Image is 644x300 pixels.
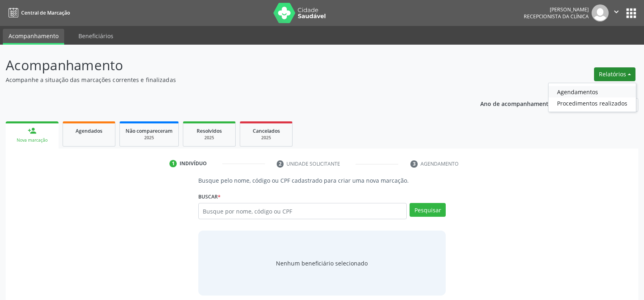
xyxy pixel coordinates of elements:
[169,160,177,167] div: 1
[21,9,70,16] span: Central de Marcação
[480,98,552,108] p: Ano de acompanhamento
[609,4,624,22] button: 
[11,137,53,143] div: Nova marcação
[73,29,119,43] a: Beneficiários
[592,4,609,22] img: img
[189,135,230,141] div: 2025
[6,6,70,19] a: Central de Marcação
[126,127,173,134] span: Não compareceram
[548,83,636,112] ul: Relatórios
[594,67,635,81] button: Relatórios
[410,203,446,217] button: Pesquisar
[180,160,207,167] div: Indivíduo
[246,135,286,141] div: 2025
[197,127,222,134] span: Resolvidos
[524,13,589,20] span: Recepcionista da clínica
[76,127,102,134] span: Agendados
[6,76,449,84] p: Acompanhe a situação das marcações correntes e finalizadas
[126,135,173,141] div: 2025
[28,126,37,135] div: person_add
[198,190,221,203] label: Buscar
[198,203,407,219] input: Busque por nome, código ou CPF
[6,55,449,76] p: Acompanhamento
[549,97,636,109] a: Procedimentos realizados
[3,29,64,45] a: Acompanhamento
[624,6,638,20] button: apps
[524,6,589,13] div: [PERSON_NAME]
[253,127,280,134] span: Cancelados
[549,86,636,97] a: Agendamentos
[612,7,621,16] i: 
[198,176,446,185] p: Busque pelo nome, código ou CPF cadastrado para criar uma nova marcação.
[276,259,368,268] span: Nenhum beneficiário selecionado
